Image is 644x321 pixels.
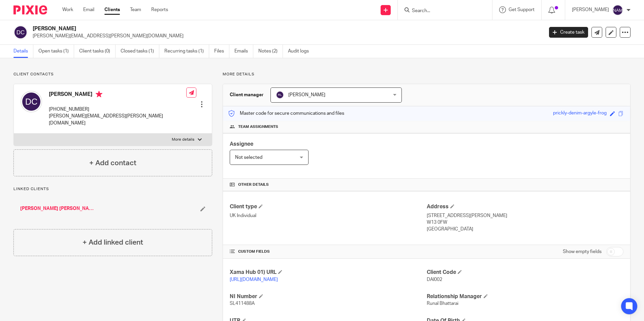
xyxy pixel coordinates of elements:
[104,6,120,13] a: Clients
[230,141,253,147] span: Assignee
[427,277,442,282] span: DAI002
[33,33,539,39] p: [PERSON_NAME][EMAIL_ADDRESS][PERSON_NAME][DOMAIN_NAME]
[230,92,264,98] h3: Client manager
[238,124,278,130] span: Team assignments
[13,186,212,192] p: Linked clients
[572,6,609,13] p: [PERSON_NAME]
[13,45,33,58] a: Details
[427,203,623,210] h4: Address
[164,45,209,58] a: Recurring tasks (1)
[553,110,607,117] div: prickly-denim-argyle-frog
[230,249,426,254] h4: CUSTOM FIELDS
[288,93,325,97] span: [PERSON_NAME]
[234,45,253,58] a: Emails
[230,212,426,219] p: UK Individual
[13,72,212,77] p: Client contacts
[230,301,255,306] span: SL411488A
[230,293,426,300] h4: NI Number
[238,182,269,187] span: Other details
[38,45,74,58] a: Open tasks (1)
[21,91,42,112] img: svg%3E
[563,248,602,255] label: Show empty fields
[427,212,623,219] p: [STREET_ADDRESS][PERSON_NAME]
[20,205,94,212] a: [PERSON_NAME] [PERSON_NAME]
[172,137,194,142] p: More details
[96,91,102,98] i: Primary
[276,91,284,99] img: svg%3E
[83,6,94,13] a: Email
[33,25,438,32] h2: [PERSON_NAME]
[121,45,159,58] a: Closed tasks (1)
[228,110,344,117] p: Master code for secure communications and files
[49,91,186,99] h4: [PERSON_NAME]
[214,45,229,58] a: Files
[49,106,186,113] p: [PHONE_NUMBER]
[49,113,186,127] p: [PERSON_NAME][EMAIL_ADDRESS][PERSON_NAME][DOMAIN_NAME]
[549,27,588,38] a: Create task
[427,293,623,300] h4: Relationship Manager
[427,226,623,233] p: [GEOGRAPHIC_DATA]
[79,45,116,58] a: Client tasks (0)
[230,203,426,210] h4: Client type
[411,8,472,14] input: Search
[83,237,143,248] h4: + Add linked client
[223,72,631,77] p: More details
[612,5,623,15] img: svg%3E
[509,7,535,12] span: Get Support
[62,6,73,13] a: Work
[130,6,141,13] a: Team
[230,269,426,276] h4: Xama Hub 01) URL
[13,5,47,14] img: Pixie
[427,219,623,226] p: W13 0FW
[151,6,168,13] a: Reports
[235,155,262,160] span: Not selected
[230,277,278,282] a: [URL][DOMAIN_NAME]
[288,45,314,58] a: Audit logs
[13,25,28,39] img: svg%3E
[258,45,283,58] a: Notes (2)
[89,158,136,168] h4: + Add contact
[427,301,458,306] span: Runal Bhattarai
[427,269,623,276] h4: Client Code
